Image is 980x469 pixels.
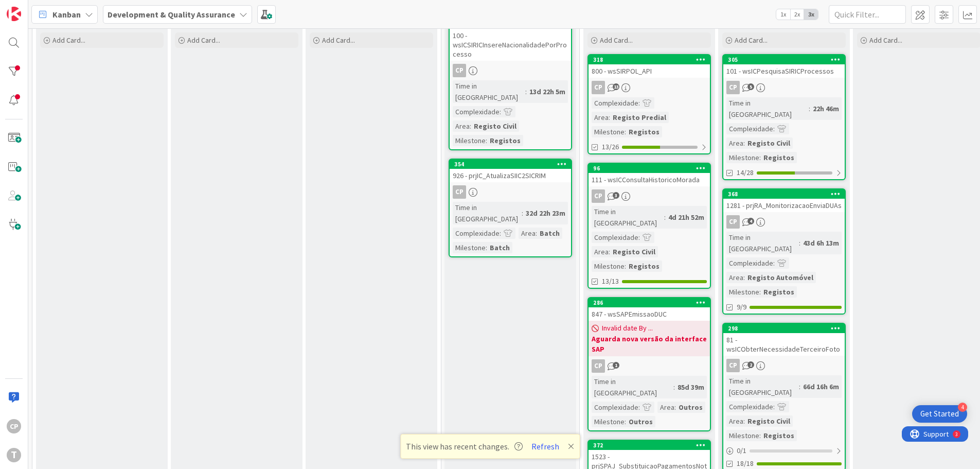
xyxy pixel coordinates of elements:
[450,185,571,199] div: CP
[726,232,799,254] div: Time in [GEOGRAPHIC_DATA]
[675,381,707,393] div: 85d 39m
[593,299,710,306] div: 286
[726,272,743,283] div: Area
[745,272,816,283] div: Registo Automóvel
[747,218,754,224] span: 4
[728,325,845,332] div: 298
[587,163,711,289] a: 96111 - wsICConsultaHistoricoMoradaCPTime in [GEOGRAPHIC_DATA]:4d 21h 52mComplexidade:Area:Regist...
[592,81,605,94] div: CP
[609,246,610,257] span: :
[450,29,571,61] div: 100 - wsICSIRICInsereNacionalidadePorProcesso
[592,97,638,109] div: Complexidade
[589,307,710,321] div: 847 - wsSAPEmissaoDUC
[674,402,676,413] span: :
[745,137,793,149] div: Registo Civil
[589,189,710,203] div: CP
[522,207,523,219] span: :
[625,126,626,137] span: :
[592,126,625,137] div: Milestone
[723,189,845,199] div: 368
[800,237,842,249] div: 43d 6h 13m
[523,207,568,219] div: 32d 22h 23m
[723,81,845,94] div: CP
[7,7,21,21] img: Visit kanbanzone.com
[453,242,486,253] div: Milestone
[589,173,710,186] div: 111 - wsICConsultaHistoricoMorada
[453,202,522,224] div: Time in [GEOGRAPHIC_DATA]
[592,189,605,203] div: CP
[602,323,653,334] span: Invalid date By ...
[726,137,743,149] div: Area
[7,419,21,433] div: CP
[723,359,845,372] div: CP
[450,20,571,61] div: 100 - wsICSIRICInsereNacionalidadePorProcesso
[638,232,640,243] span: :
[726,375,799,398] div: Time in [GEOGRAPHIC_DATA]
[773,123,775,134] span: :
[449,19,572,150] a: 100 - wsICSIRICInsereNacionalidadePorProcessoCPTime in [GEOGRAPHIC_DATA]:13d 22h 5mComplexidade:A...
[657,402,674,413] div: Area
[593,56,710,63] div: 318
[527,86,568,97] div: 13d 22h 5m
[726,123,773,134] div: Complexidade
[592,334,707,354] b: Aguarda nova versão da interface SAP
[450,169,571,182] div: 926 - prjIC_AtualizaSIIC2SICRIM
[52,36,85,45] span: Add Card...
[322,36,355,45] span: Add Card...
[537,228,562,239] div: Batch
[726,430,759,441] div: Milestone
[500,228,501,239] span: :
[471,120,519,132] div: Registo Civil
[726,152,759,163] div: Milestone
[799,237,800,249] span: :
[592,112,609,123] div: Area
[804,9,818,20] span: 3x
[626,260,662,272] div: Registos
[664,212,666,223] span: :
[761,286,797,298] div: Registos
[609,112,610,123] span: :
[723,333,845,356] div: 81 - wsICObterNecessidadeTerceiroFoto
[593,165,710,172] div: 96
[589,81,710,94] div: CP
[487,242,512,253] div: Batch
[453,185,466,199] div: CP
[829,5,906,24] input: Quick Filter...
[589,359,710,373] div: CP
[610,112,669,123] div: Registo Predial
[958,403,967,412] div: 4
[587,54,711,154] a: 318800 - wsSIRPOL_APICPComplexidade:Area:Registo PredialMilestone:Registos13/26
[450,160,571,169] div: 354
[589,298,710,307] div: 286
[676,402,705,413] div: Outros
[613,83,619,90] span: 13
[745,415,793,427] div: Registo Civil
[800,381,842,392] div: 66d 16h 6m
[602,276,619,287] span: 13/13
[449,159,572,257] a: 354926 - prjIC_AtualizaSIIC2SICRIMCPTime in [GEOGRAPHIC_DATA]:32d 22h 23mComplexidade:Area:BatchM...
[453,106,500,117] div: Complexidade
[592,402,638,413] div: Complexidade
[602,142,619,152] span: 13/26
[487,135,523,146] div: Registos
[723,444,845,457] div: 0/1
[737,167,754,178] span: 14/28
[587,297,711,431] a: 286847 - wsSAPEmissaoDUCInvalid date By ...Aguarda nova versão da interface SAPCPTime in [GEOGRAP...
[743,415,745,427] span: :
[761,430,797,441] div: Registos
[453,64,466,77] div: CP
[722,54,846,180] a: 305101 - wsICPesquisaSIRICProcessosCPTime in [GEOGRAPHIC_DATA]:22h 46mComplexidade:Area:Registo C...
[723,64,845,78] div: 101 - wsICPesquisaSIRICProcessos
[54,4,56,12] div: 3
[722,188,846,315] a: 3681281 - prjRA_MonitorizacaoEnviaDUAsCPTime in [GEOGRAPHIC_DATA]:43d 6h 13mComplexidade:Area:Reg...
[747,361,754,368] span: 2
[638,402,640,413] span: :
[613,362,619,369] span: 1
[450,160,571,182] div: 354926 - prjIC_AtualizaSIIC2SICRIM
[726,215,740,229] div: CP
[759,430,761,441] span: :
[592,359,605,373] div: CP
[737,302,746,312] span: 9/9
[723,215,845,229] div: CP
[723,324,845,333] div: 298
